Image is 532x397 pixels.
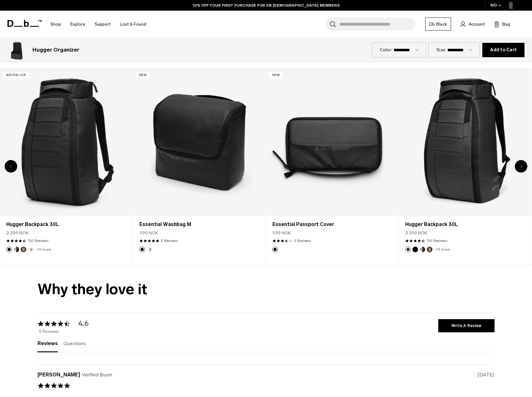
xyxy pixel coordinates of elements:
button: Oatmilk [147,247,152,252]
div: 4 / 8 [266,68,399,265]
a: Db Black [425,18,451,31]
img: Hugger Organizer Black Out [7,40,27,60]
a: Hugger Backpack 30L [405,221,525,228]
p: New [269,72,283,78]
a: +9 more [37,247,51,252]
a: +9 more [435,247,450,252]
a: Lost & Found [120,13,146,35]
button: Bag [494,20,510,28]
a: Shop [50,13,61,35]
span: 5 Reviews [39,327,59,334]
a: Support [95,13,111,35]
a: Hugger Backpack 30L [399,69,531,216]
a: 10% OFF YOUR FIRST PURCHASE FOR DB [DEMOGRAPHIC_DATA] MEMBERS [193,3,340,8]
a: Hugger Backpack 30L [6,221,126,228]
a: 5 reviews [161,238,178,244]
span: Verified Buyer [82,372,112,377]
a: 741 reviews [427,238,447,244]
span: [PERSON_NAME] [37,372,80,377]
label: Size: [436,47,446,53]
span: Account [469,21,485,28]
p: Bestseller [3,72,29,78]
button: Oatmilk [28,247,33,252]
span: Questions [63,340,86,346]
span: write a review [451,324,482,328]
a: Essential Passport Cover [266,69,399,216]
a: Account [460,20,485,28]
a: Explore [70,13,85,35]
button: Cappuccino [13,247,19,252]
span: Bag [502,21,510,28]
button: Reflective Black [405,247,411,252]
a: Essential Washbag M [133,69,266,216]
span: 599 NOK [272,230,291,236]
div: Next slide [515,160,527,173]
button: Add to Cart [482,43,525,57]
button: Black Out [6,247,12,252]
span: 799 NOK [139,230,158,236]
span: 2.299 NOK [6,230,29,236]
div: 3 / 8 [133,68,266,265]
button: Espresso [427,247,432,252]
span: review date 08/09/25 [477,372,495,377]
button: Black Out [139,247,145,252]
button: Black Out [412,247,418,252]
button: Black Out [272,247,278,252]
div: Previous slide [5,160,17,173]
p: New [136,72,150,78]
button: Espresso [21,247,26,252]
div: 5 / 8 [399,68,532,265]
span: Reviews [37,340,58,346]
span: Add to Cart [490,48,517,53]
a: 2 reviews [294,238,311,244]
div: write a review [438,319,495,332]
a: Essential Passport Cover [272,221,392,228]
span: 2.399 NOK [405,230,427,236]
nav: Main Navigation [46,11,151,38]
span: 4.6 [78,319,89,328]
a: 741 reviews [28,238,48,244]
label: Color: [380,47,393,53]
button: Cappuccino [420,247,425,252]
h2: Why they love it [37,265,495,300]
h3: Hugger Organizer [32,46,79,54]
a: Essential Washbag M [139,221,259,228]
